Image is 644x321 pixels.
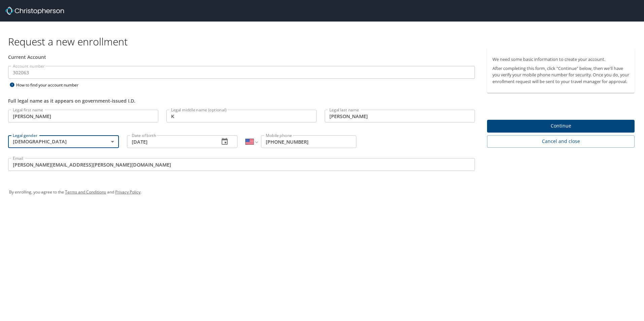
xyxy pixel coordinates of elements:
[127,135,214,148] input: MM/DD/YYYY
[9,184,635,201] div: By enrolling, you agree to the and .
[5,7,64,15] img: cbt logo
[65,189,106,195] a: Terms and Conditions
[487,120,635,133] button: Continue
[8,135,119,148] div: [DEMOGRAPHIC_DATA]
[487,135,635,148] button: Cancel and close
[492,137,629,146] span: Cancel and close
[8,81,92,89] div: How to find your account number
[8,35,640,48] h1: Request a new enrollment
[492,122,629,130] span: Continue
[8,53,475,61] div: Current Account
[261,135,356,148] input: Enter phone number
[492,65,629,85] p: After completing this form, click "Continue" below, then we'll have you verify your mobile phone ...
[115,189,140,195] a: Privacy Policy
[492,56,629,63] p: We need some basic information to create your account.
[8,97,475,104] div: Full legal name as it appears on government-issued I.D.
